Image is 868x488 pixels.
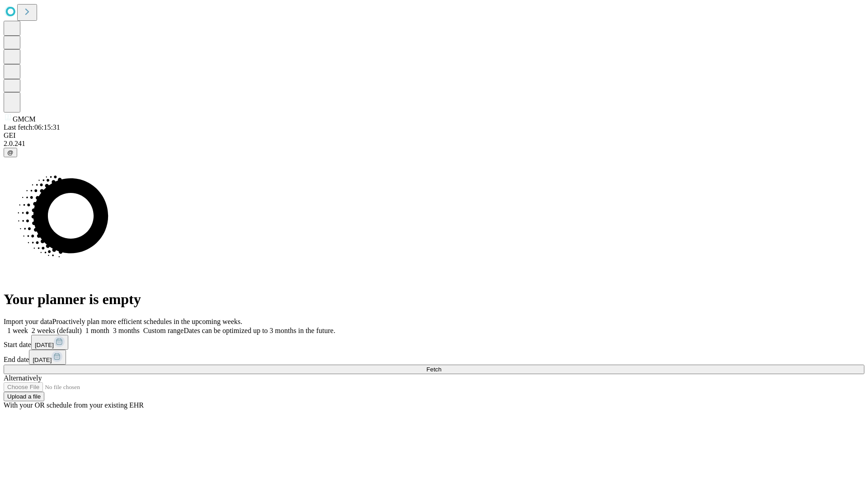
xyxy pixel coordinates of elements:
[33,357,52,363] span: [DATE]
[4,392,44,401] button: Upload a file
[85,327,109,334] span: 1 month
[4,401,144,409] span: With your OR schedule from your existing EHR
[184,327,335,334] span: Dates can be optimized up to 3 months in the future.
[29,350,66,365] button: [DATE]
[13,115,36,123] span: GMCM
[4,291,864,308] h1: Your planner is empty
[4,140,864,148] div: 2.0.241
[35,342,54,348] span: [DATE]
[7,149,14,156] span: @
[4,350,864,365] div: End date
[4,123,60,131] span: Last fetch: 06:15:31
[4,131,864,140] div: GEI
[7,327,28,334] span: 1 week
[426,366,441,373] span: Fetch
[52,318,242,325] span: Proactively plan more efficient schedules in the upcoming weeks.
[113,327,140,334] span: 3 months
[4,318,52,325] span: Import your data
[32,327,82,334] span: 2 weeks (default)
[4,335,864,350] div: Start date
[4,365,864,374] button: Fetch
[4,148,17,157] button: @
[31,335,68,350] button: [DATE]
[4,374,42,382] span: Alternatively
[143,327,184,334] span: Custom range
